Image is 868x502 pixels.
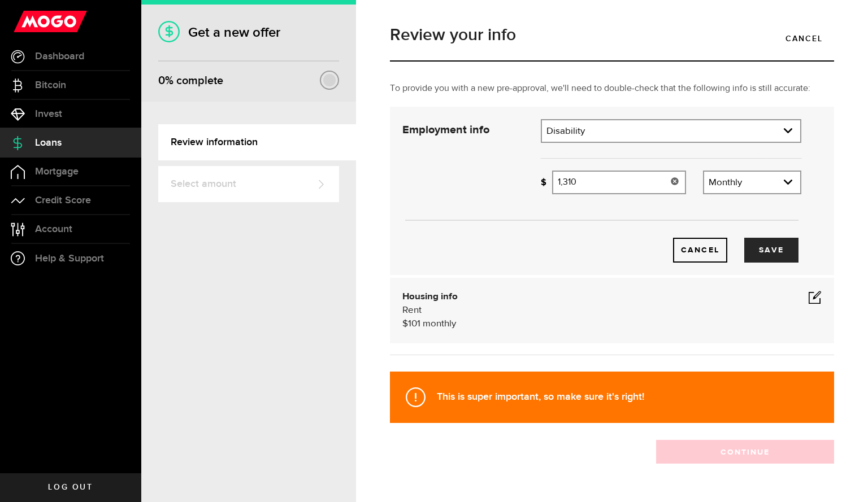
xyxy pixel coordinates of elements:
button: Save [744,238,798,263]
b: Housing info [402,292,458,302]
span: Mortgage [35,167,79,177]
a: Review information [158,124,356,160]
h1: Review your info [390,27,834,43]
span: Dashboard [35,51,84,62]
strong: This is super important, so make sure it's right! [437,391,644,403]
a: expand select [704,172,800,193]
a: Cancel [774,27,834,50]
span: Credit Score [35,195,91,206]
span: Loans [35,138,62,148]
span: 0 [158,74,165,88]
span: monthly [423,319,456,329]
p: To provide you with a new pre-approval, we'll need to double-check that the following info is sti... [390,82,834,95]
strong: Employment info [402,124,489,136]
span: Bitcoin [35,80,66,90]
span: 101 [408,319,420,329]
h1: Get a new offer [158,24,339,41]
button: Open LiveChat chat widget [9,5,43,38]
span: Account [35,224,72,234]
a: expand select [542,120,800,142]
span: Invest [35,109,62,119]
a: Select amount [158,166,339,202]
span: Help & Support [35,254,104,264]
span: Rent [402,305,422,315]
span: $ [402,319,408,329]
div: % complete [158,71,223,91]
button: Continue [656,440,834,464]
button: Cancel [673,238,727,263]
span: Log out [48,483,93,491]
